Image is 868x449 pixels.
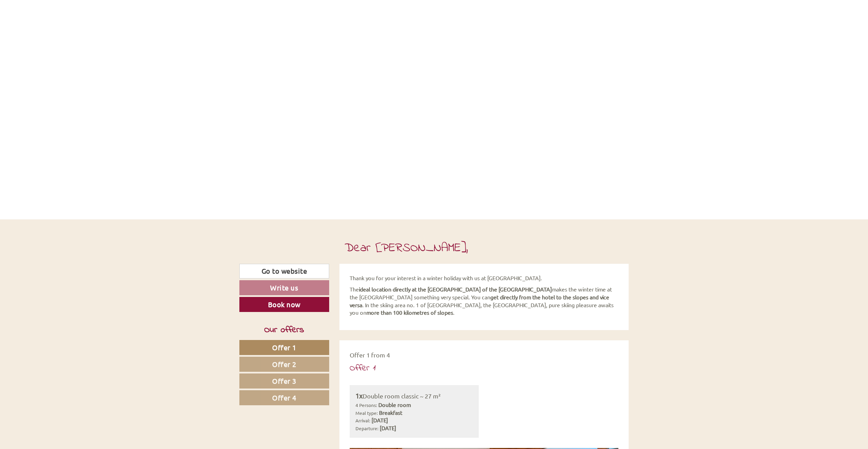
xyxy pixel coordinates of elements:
div: Our offers [239,324,329,337]
button: Send [232,177,269,192]
b: Double room [378,401,411,408]
p: The makes the winter time at the [GEOGRAPHIC_DATA] something very special. You can . In the skiin... [350,285,619,316]
h1: Dear [PERSON_NAME], [345,242,468,255]
span: Offer 2 [272,360,296,368]
small: 4 Persons: [355,402,377,408]
b: 1x [355,391,363,400]
strong: ideal location directly at the [GEOGRAPHIC_DATA] of the [GEOGRAPHIC_DATA] [359,286,552,292]
p: Thank you for your interest in a winter holiday with us at [GEOGRAPHIC_DATA]. [350,274,619,282]
div: [DATE] [122,5,147,17]
small: 13:42 [10,33,80,38]
a: Book now [239,297,329,312]
b: [DATE] [372,417,388,423]
a: Go to website [239,264,329,278]
b: [DATE] [380,424,396,431]
div: Double room classic ~ 27 m² [355,391,473,401]
span: Offer 4 [272,393,296,402]
div: Hello, how can we help you? [5,18,83,39]
span: Offer 1 from 4 [350,351,390,358]
small: Meal type: [355,410,378,416]
span: Offer 3 [272,377,296,385]
small: Departure: [355,425,378,431]
div: Hotel Heinz [10,20,80,25]
strong: get directly from the hotel to the slopes and vice versa [350,294,609,308]
b: Breakfast [379,409,402,416]
small: Arrival: [355,417,370,423]
strong: more than 100 kilometres of slopes [366,309,453,316]
a: Write us [239,280,329,295]
div: Offer 1 [350,362,376,375]
span: Offer 1 [272,343,296,352]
